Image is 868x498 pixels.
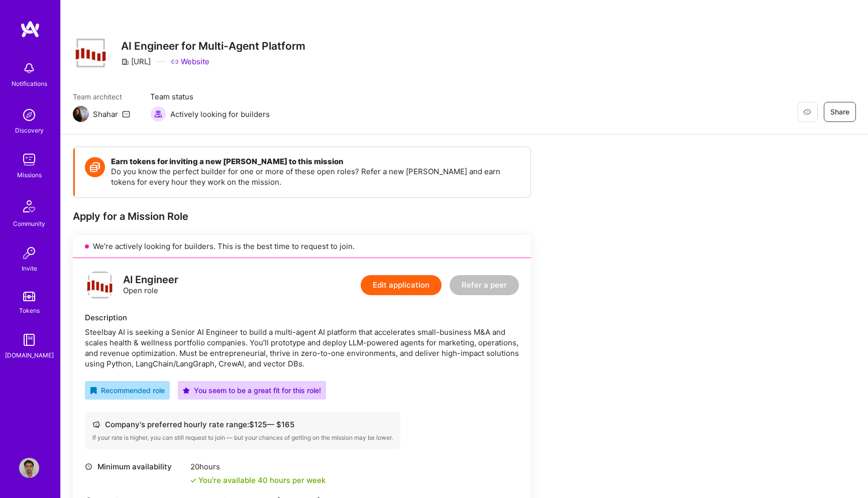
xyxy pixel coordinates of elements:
[803,108,811,116] i: icon EyeClosed
[73,235,531,258] div: We’re actively looking for builders. This is the best time to request to join.
[93,109,118,119] div: Shahar
[13,218,45,229] div: Community
[111,157,520,166] h4: Earn tokens for inviting a new [PERSON_NAME] to this mission
[15,125,44,136] div: Discovery
[17,170,42,180] div: Missions
[73,210,531,223] div: Apply for a Mission Role
[183,387,190,394] i: icon PurpleStar
[73,37,109,69] img: Company Logo
[170,109,270,119] span: Actively looking for builders
[90,385,165,396] div: Recommended role
[85,463,92,470] i: icon Clock
[19,243,39,263] img: Invite
[190,475,325,485] div: You're available 40 hours per week
[92,419,393,430] div: Company's preferred hourly rate range: $ 125 — $ 165
[85,312,519,323] div: Description
[150,91,270,102] span: Team status
[90,387,97,394] i: icon RecommendedBadge
[171,56,209,67] a: Website
[20,20,40,38] img: logo
[92,434,393,442] div: If your rate is higher, you can still request to join — but your chances of getting on the missio...
[85,270,115,300] img: logo
[150,106,166,122] img: Actively looking for builders
[190,461,325,472] div: 20 hours
[123,275,178,296] div: Open role
[830,107,849,117] span: Share
[19,105,39,125] img: discovery
[122,110,130,118] i: icon Mail
[111,166,520,187] p: Do you know the perfect builder for one or more of these open roles? Refer a new [PERSON_NAME] an...
[73,106,89,122] img: Team Architect
[73,91,130,102] span: Team architect
[19,458,39,478] img: User Avatar
[5,350,54,360] div: [DOMAIN_NAME]
[824,102,856,122] button: Share
[19,150,39,170] img: teamwork
[121,40,305,52] h3: AI Engineer for Multi-Agent Platform
[121,56,151,67] div: [URL]
[22,263,37,274] div: Invite
[17,458,42,478] a: User Avatar
[361,275,442,295] button: Edit application
[92,421,100,428] i: icon Cash
[183,385,321,396] div: You seem to be a great fit for this role!
[19,330,39,350] img: guide book
[17,194,41,218] img: Community
[23,292,35,301] img: tokens
[450,275,519,295] button: Refer a peer
[123,275,178,285] div: AI Engineer
[85,327,519,369] div: Steelbay AI is seeking a Senior AI Engineer to build a multi-agent AI platform that accelerates s...
[19,305,40,316] div: Tokens
[190,477,196,483] i: icon Check
[121,58,129,66] i: icon CompanyGray
[85,461,185,472] div: Minimum availability
[85,157,105,177] img: Token icon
